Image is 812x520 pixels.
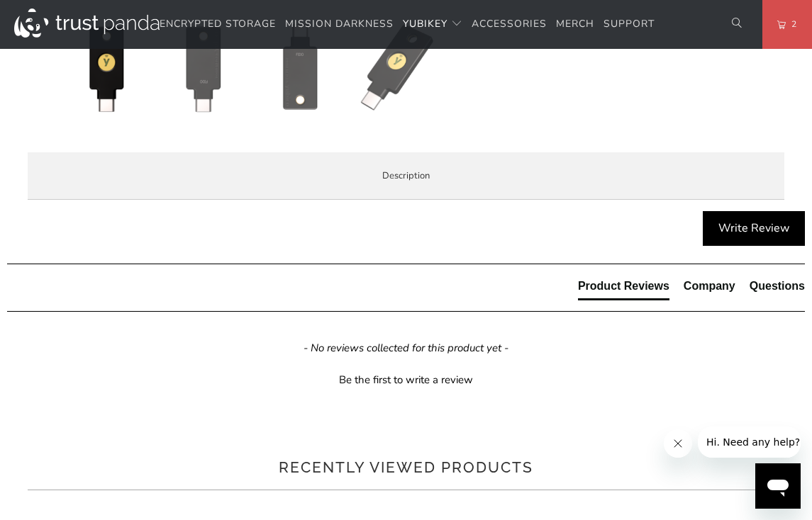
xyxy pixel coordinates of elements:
img: Security Key C (NFC) by Yubico - Trust Panda [62,23,152,113]
div: Write Review [703,211,805,247]
div: Company [684,278,735,294]
span: 2 [786,16,797,32]
span: Encrypted Storage [160,17,276,30]
summary: YubiKey [403,8,462,41]
iframe: Message from company [698,426,801,458]
h2: Recently viewed products [28,456,785,479]
a: Encrypted Storage [160,8,276,41]
div: Product Reviews [578,278,669,294]
span: Accessories [472,17,547,30]
img: Security Key C (NFC) by Yubico - Trust Panda [352,23,442,113]
span: Merch [556,17,594,30]
a: Mission Darkness [285,8,394,41]
div: Be the first to write a review [7,369,805,388]
div: Reviews Tabs [578,278,805,307]
nav: Translation missing: en.navigation.header.main_nav [160,8,655,41]
img: Security Key C (NFC) by Yubico - Trust Panda [255,23,345,113]
iframe: Close message [664,429,692,458]
div: Be the first to write a review [339,373,473,388]
iframe: Button to launch messaging window [755,463,801,509]
span: Mission Darkness [285,17,394,30]
label: Description [28,152,785,200]
span: YubiKey [403,17,447,30]
img: Trust Panda Australia [14,9,160,38]
a: Accessories [472,8,547,41]
a: Merch [556,8,594,41]
a: Support [604,8,655,41]
div: Questions [750,278,805,294]
span: Support [604,17,655,30]
img: Security Key C (NFC) by Yubico - Trust Panda [158,23,248,113]
em: - No reviews collected for this product yet - [304,341,508,356]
